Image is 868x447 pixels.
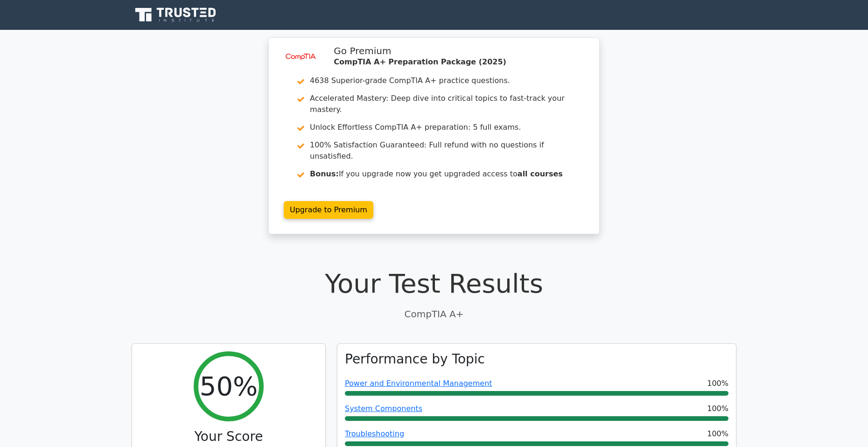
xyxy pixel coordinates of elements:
h1: Your Test Results [132,268,736,299]
a: Troubleshooting [345,429,404,438]
span: 100% [707,403,728,414]
a: Power and Environmental Management [345,379,492,388]
a: Upgrade to Premium [284,201,373,219]
h2: 50% [200,370,258,402]
p: CompTIA A+ [132,307,736,321]
h3: Your Score [140,429,318,445]
span: 100% [707,428,728,440]
h3: Performance by Topic [345,351,485,367]
a: System Components [345,404,422,413]
span: 100% [707,378,728,389]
